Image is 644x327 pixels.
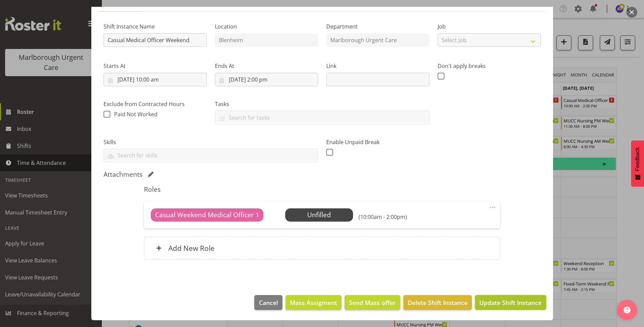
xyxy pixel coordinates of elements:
label: Don't apply breaks [438,62,541,70]
h5: Attachments [104,170,143,178]
input: Search for tasks [215,112,429,123]
h6: Add New Role [168,244,215,253]
button: Mass Assigment [286,295,342,310]
span: Feedback [634,147,641,171]
img: help-xxl-2.png [624,307,630,313]
span: Unfilled [307,210,331,219]
label: Job [438,22,541,31]
button: Send Mass offer [345,295,400,310]
input: Click to select... [215,73,318,86]
button: Update Shift Instance [475,295,546,310]
label: Location [215,22,318,31]
input: Click to select... [104,73,207,86]
label: Starts At [104,62,207,70]
span: Casual Weekend Medical Officer 1 [155,210,259,220]
button: Cancel [254,295,282,310]
input: Search for skills [104,150,318,161]
label: Tasks [215,100,429,108]
span: Update Shift Instance [479,298,541,307]
span: Delete Shift Instance [408,298,467,307]
span: Cancel [259,298,278,307]
label: Skills [104,138,318,146]
label: Ends At [215,62,318,70]
label: Link [326,62,429,70]
label: Shift Instance Name [104,22,207,31]
label: Enable Unpaid Break [326,138,429,146]
span: Mass Assigment [290,298,337,307]
label: Exclude from Contracted Hours [104,100,207,108]
label: Department [326,22,429,31]
button: Delete Shift Instance [403,295,472,310]
span: Paid Not Worked [114,110,158,118]
span: Send Mass offer [349,298,396,307]
input: Shift Instance Name [104,33,207,47]
button: Feedback - Show survey [631,140,644,187]
h6: (10:00am - 2:00pm) [358,213,407,220]
h5: Roles [144,185,500,193]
